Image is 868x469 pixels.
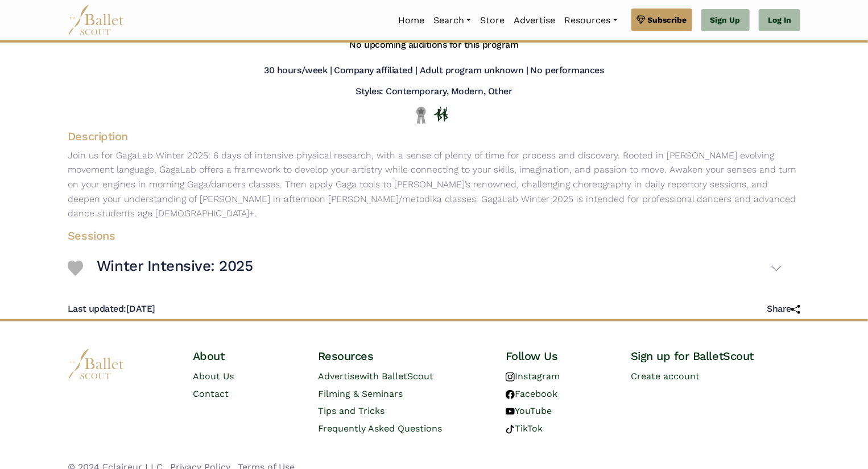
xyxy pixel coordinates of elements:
[759,9,800,32] a: Log In
[356,86,512,98] h5: Styles: Contemporary, Modern, Other
[193,388,229,399] a: Contact
[97,257,253,276] h3: Winter Intensive: 2025
[193,349,300,363] h4: About
[509,9,560,32] a: Advertise
[631,9,692,31] a: Subscribe
[506,371,560,382] a: Instagram
[631,349,800,363] h4: Sign up for BalletScout
[59,129,809,144] h4: Description
[506,349,613,363] h4: Follow Us
[636,14,646,26] img: gem.svg
[434,107,448,122] img: In Person
[429,9,476,32] a: Search
[631,371,700,382] a: Create account
[68,349,125,380] img: logo
[264,65,332,77] h5: 30 hours/week |
[318,371,433,382] a: Advertisewith BalletScout
[648,14,687,26] span: Subscribe
[506,425,515,434] img: tiktok logo
[68,303,126,314] span: Last updated:
[420,65,528,77] h5: Adult program unknown |
[394,9,429,32] a: Home
[506,407,515,416] img: youtube logo
[531,65,604,77] h5: No performances
[68,261,83,276] img: Heart
[318,423,442,434] a: Frequently Asked Questions
[193,371,234,382] a: About Us
[506,388,557,399] a: Facebook
[318,349,487,363] h4: Resources
[68,303,155,315] h5: [DATE]
[334,65,417,77] h5: Company affiliated |
[359,371,433,382] span: with BalletScout
[414,106,428,124] img: Local
[506,390,515,399] img: facebook logo
[476,9,509,32] a: Store
[59,148,809,221] p: Join us for GagaLab Winter 2025: 6 days of intensive physical research, with a sense of plenty of...
[701,9,750,32] a: Sign Up
[506,423,543,434] a: TikTok
[59,228,791,243] h4: Sessions
[318,405,385,416] a: Tips and Tricks
[506,405,552,416] a: YouTube
[350,39,519,51] h5: No upcoming auditions for this program
[97,252,782,285] button: Winter Intensive: 2025
[506,372,515,382] img: instagram logo
[560,9,622,32] a: Resources
[318,388,403,399] a: Filming & Seminars
[767,303,800,315] h5: Share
